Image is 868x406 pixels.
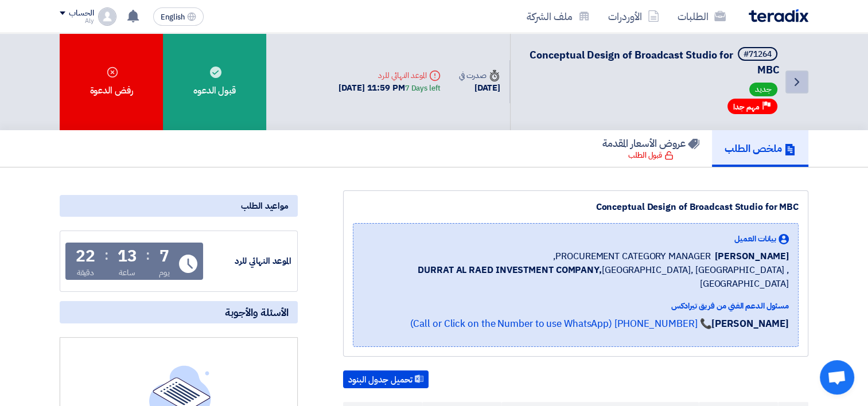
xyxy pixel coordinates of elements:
[628,150,674,161] div: قبول الطلب
[146,245,150,266] div: :
[711,317,789,331] strong: [PERSON_NAME]
[602,136,699,150] h5: عروض الأسعار المقدمة
[159,248,169,264] div: 7
[715,249,789,263] span: [PERSON_NAME]
[590,130,712,167] a: عروض الأسعار المقدمة قبول الطلب
[712,130,808,167] a: ملخص الطلب
[363,263,789,291] span: [GEOGRAPHIC_DATA], [GEOGRAPHIC_DATA] ,[GEOGRAPHIC_DATA]
[668,3,735,30] a: الطلبات
[517,3,599,30] a: ملف الشركة
[530,47,780,77] span: Conceptual Design of Broadcast Studio for MBC
[60,195,298,217] div: مواعيد الطلب
[77,267,95,279] div: دقيقة
[459,69,500,81] div: صدرت في
[98,7,116,26] img: profile_test.png
[820,360,854,395] a: Open chat
[104,245,108,266] div: :
[418,263,602,277] b: DURRAT AL RAED INVESTMENT COMPANY,
[553,249,710,263] span: PROCUREMENT CATEGORY MANAGER,
[60,18,94,24] div: Aly
[153,7,204,26] button: English
[353,200,799,214] div: Conceptual Design of Broadcast Studio for MBC
[734,233,776,245] span: بيانات العميل
[338,69,440,81] div: الموعد النهائي للرد
[459,81,500,95] div: [DATE]
[161,13,185,21] span: English
[733,101,760,112] span: مهم جدا
[524,47,780,77] h5: Conceptual Design of Broadcast Studio for MBC
[119,267,135,279] div: ساعة
[744,50,772,58] div: #71264
[338,81,440,95] div: [DATE] 11:59 PM
[363,300,789,312] div: مسئول الدعم الفني من فريق تيرادكس
[749,83,777,96] span: جديد
[749,9,808,22] img: Teradix logo
[69,9,94,18] div: الحساب
[205,255,291,268] div: الموعد النهائي للرد
[725,142,796,155] h5: ملخص الطلب
[76,248,95,264] div: 22
[599,3,668,30] a: الأوردرات
[159,267,170,279] div: يوم
[60,33,163,130] div: رفض الدعوة
[163,33,266,130] div: قبول الدعوه
[405,83,441,94] div: 7 Days left
[118,248,137,264] div: 13
[343,370,429,389] button: تحميل جدول البنود
[225,306,289,319] span: الأسئلة والأجوبة
[410,317,711,331] a: 📞 [PHONE_NUMBER] (Call or Click on the Number to use WhatsApp)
